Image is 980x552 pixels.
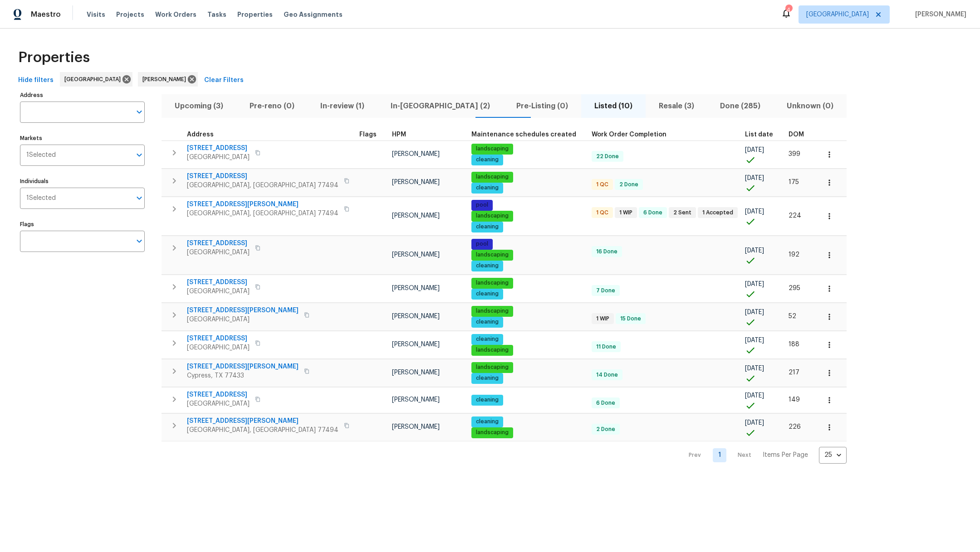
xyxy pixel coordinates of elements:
[20,136,145,141] label: Markets
[472,279,512,287] span: landscaping
[472,307,512,315] span: landscaping
[651,100,702,112] span: Resale (3)
[187,416,338,426] span: [STREET_ADDRESS][PERSON_NAME]
[187,131,214,138] span: Address
[745,208,764,215] span: [DATE]
[187,399,250,408] span: [GEOGRAPHIC_DATA]
[392,424,440,430] span: [PERSON_NAME]
[187,343,250,352] span: [GEOGRAPHIC_DATA]
[745,420,764,426] span: [DATE]
[472,335,502,343] span: cleaning
[745,147,764,153] span: [DATE]
[640,209,666,217] span: 6 Done
[472,429,512,436] span: landscaping
[911,10,966,19] span: [PERSON_NAME]
[187,334,250,343] span: [STREET_ADDRESS]
[680,447,847,464] nav: Pagination Navigation
[745,392,764,399] span: [DATE]
[133,192,146,204] button: Open
[187,181,338,190] span: [GEOGRAPHIC_DATA], [GEOGRAPHIC_DATA] 77494
[472,201,492,209] span: pool
[819,443,847,467] div: 25
[587,100,640,112] span: Listed (10)
[593,248,621,256] span: 16 Done
[593,315,613,323] span: 1 WIP
[64,75,124,84] span: [GEOGRAPHIC_DATA]
[616,209,636,217] span: 1 WIP
[779,100,841,112] span: Unknown (0)
[207,11,226,18] span: Tasks
[670,209,695,217] span: 2 Sent
[789,131,804,138] span: DOM
[392,313,440,320] span: [PERSON_NAME]
[26,151,56,159] span: 1 Selected
[789,179,799,185] span: 175
[18,75,54,86] span: Hide filters
[472,374,502,382] span: cleaning
[187,426,338,435] span: [GEOGRAPHIC_DATA], [GEOGRAPHIC_DATA] 77494
[712,100,768,112] span: Done (285)
[789,213,801,219] span: 224
[472,145,512,153] span: landscaping
[745,365,764,372] span: [DATE]
[187,306,299,315] span: [STREET_ADDRESS][PERSON_NAME]
[392,131,406,138] span: HPM
[745,131,773,138] span: List date
[392,341,440,348] span: [PERSON_NAME]
[745,281,764,287] span: [DATE]
[593,209,612,217] span: 1 QC
[745,309,764,315] span: [DATE]
[187,278,250,287] span: [STREET_ADDRESS]
[242,100,302,112] span: Pre-reno (0)
[359,131,377,138] span: Flags
[60,72,132,87] div: [GEOGRAPHIC_DATA]
[18,53,90,62] span: Properties
[201,72,247,89] button: Clear Filters
[138,72,198,87] div: [PERSON_NAME]
[187,390,250,399] span: [STREET_ADDRESS]
[133,235,146,247] button: Open
[392,252,440,258] span: [PERSON_NAME]
[789,341,799,348] span: 188
[472,173,512,181] span: landscaping
[187,200,338,209] span: [STREET_ADDRESS][PERSON_NAME]
[617,315,645,323] span: 15 Done
[20,92,145,98] label: Address
[785,5,792,15] div: 4
[187,153,250,162] span: [GEOGRAPHIC_DATA]
[187,287,250,296] span: [GEOGRAPHIC_DATA]
[392,213,440,219] span: [PERSON_NAME]
[472,262,502,270] span: cleaning
[472,418,502,426] span: cleaning
[284,10,343,19] span: Geo Assignments
[593,343,620,351] span: 11 Done
[187,248,250,257] span: [GEOGRAPHIC_DATA]
[593,287,619,295] span: 7 Done
[593,399,619,407] span: 6 Done
[133,149,146,161] button: Open
[187,172,338,181] span: [STREET_ADDRESS]
[789,285,800,291] span: 295
[509,100,576,112] span: Pre-Listing (0)
[472,396,502,404] span: cleaning
[20,222,145,227] label: Flags
[699,209,737,217] span: 1 Accepted
[763,450,808,460] p: Items Per Page
[789,252,799,258] span: 192
[472,184,502,192] span: cleaning
[593,371,622,379] span: 14 Done
[472,251,512,259] span: landscaping
[789,369,799,376] span: 217
[313,100,372,112] span: In-review (1)
[155,10,196,19] span: Work Orders
[383,100,498,112] span: In-[GEOGRAPHIC_DATA] (2)
[31,10,61,19] span: Maestro
[471,131,576,138] span: Maintenance schedules created
[237,10,273,19] span: Properties
[789,424,801,430] span: 226
[187,315,299,324] span: [GEOGRAPHIC_DATA]
[472,318,502,326] span: cleaning
[116,10,144,19] span: Projects
[133,106,146,118] button: Open
[187,371,299,380] span: Cypress, TX 77433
